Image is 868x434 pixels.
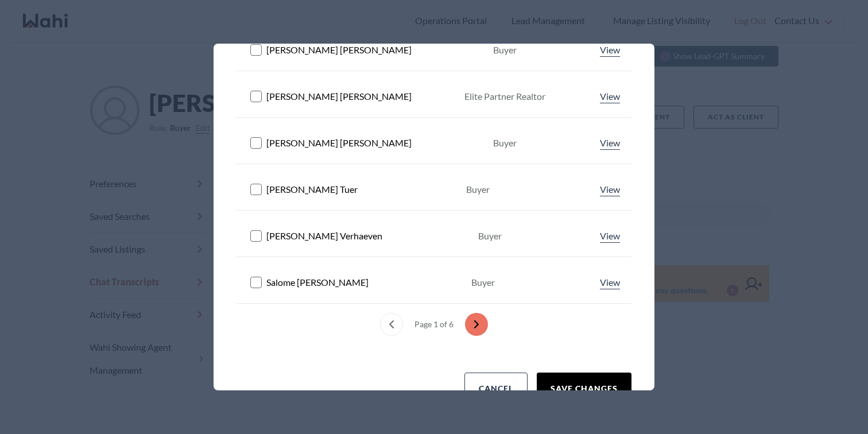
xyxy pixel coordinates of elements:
span: [PERSON_NAME] Tuer [266,183,358,196]
button: next page [465,313,488,336]
div: Buyer [466,183,490,196]
span: [PERSON_NAME] Verhaeven [266,229,382,243]
div: Buyer [493,43,517,57]
a: View profile [598,183,622,196]
span: [PERSON_NAME] [PERSON_NAME] [266,90,412,103]
span: [PERSON_NAME] [PERSON_NAME] [266,136,412,150]
button: Save changes [537,373,631,405]
div: Elite Partner Realtor [464,90,545,103]
span: [PERSON_NAME] [PERSON_NAME] [266,43,412,57]
div: Page 1 of 6 [410,313,458,336]
a: View profile [598,136,622,150]
div: Buyer [478,229,502,243]
span: Salome [PERSON_NAME] [266,276,369,289]
div: Buyer [493,136,517,150]
a: View profile [598,43,622,57]
a: View profile [598,276,622,289]
a: View profile [598,229,622,243]
a: View profile [598,90,622,103]
button: Cancel [464,373,528,405]
button: previous page [380,313,403,336]
div: Buyer [471,276,495,289]
nav: Match with an agent menu pagination [237,313,631,336]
